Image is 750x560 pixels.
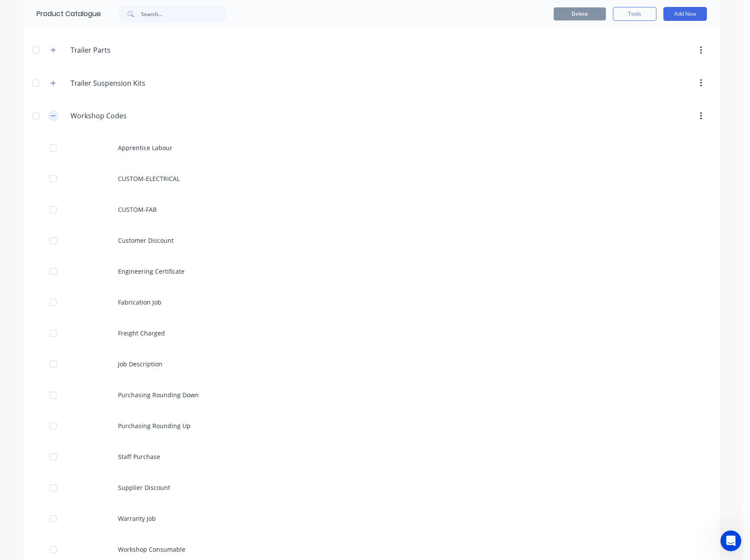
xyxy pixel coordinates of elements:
div: Apprentice Labour [24,132,720,163]
div: Purchasing Rounding Down [24,379,720,410]
input: Enter category name [71,45,174,55]
div: Engineering Certificate [24,256,720,287]
button: Delete [554,7,606,20]
input: Enter category name [71,111,174,121]
div: Job Description [24,349,720,379]
button: Tools [613,7,656,21]
div: Supplier Discount [24,472,720,503]
div: Warranty Job [24,503,720,534]
div: Freight Charged [24,318,720,349]
button: Add New [663,7,707,21]
div: CUSTOM-FAB [24,194,720,225]
input: Enter category name [71,78,174,88]
div: Customer Discount [24,225,720,256]
div: CUSTOM-ELECTRICAL [24,163,720,194]
div: Staff Purchase [24,441,720,472]
input: Search... [141,5,227,23]
div: Fabrication Job [24,287,720,318]
iframe: Intercom live chat [720,530,741,551]
div: Purchasing Rounding Up [24,410,720,441]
